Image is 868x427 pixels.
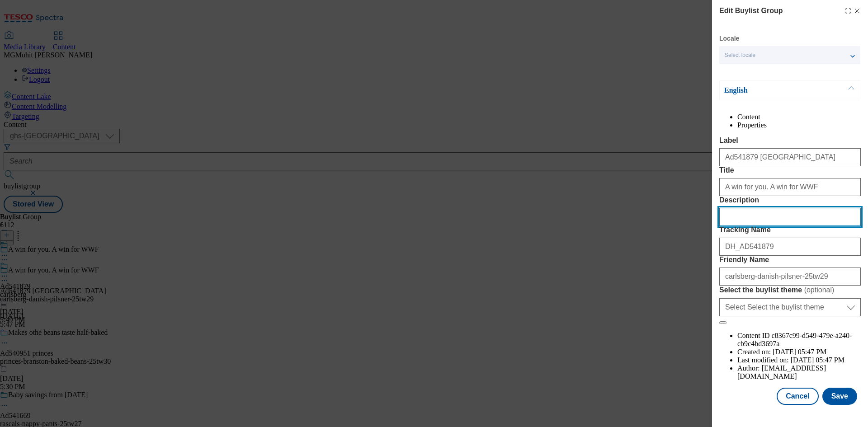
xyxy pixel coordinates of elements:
label: Locale [719,36,739,41]
li: Created on: [737,348,861,356]
label: Description [719,196,861,204]
h4: Edit Buylist Group [719,5,783,16]
button: Save [822,388,857,405]
input: Enter Label [719,148,861,166]
label: Title [719,166,861,174]
label: Friendly Name [719,256,861,264]
button: Cancel [777,388,818,405]
label: Select the buylist theme [719,286,861,295]
p: English [724,86,819,95]
li: Author: [737,364,861,380]
li: Content ID [737,332,861,348]
button: Select locale [719,46,860,64]
span: Select locale [725,52,755,59]
li: Properties [737,121,861,129]
li: Content [737,113,861,121]
span: c8367c99-d549-479e-a240-cb9c4bd3697a [737,332,852,347]
input: Enter Description [719,208,861,226]
span: [DATE] 05:47 PM [773,348,826,356]
span: ( optional ) [804,286,835,294]
input: Enter Friendly Name [719,267,861,286]
span: [DATE] 05:47 PM [791,356,844,364]
input: Enter Tracking Name [719,238,861,256]
span: [EMAIL_ADDRESS][DOMAIN_NAME] [737,364,826,380]
label: Label [719,136,861,145]
label: Tracking Name [719,226,861,234]
li: Last modified on: [737,356,861,364]
input: Enter Title [719,178,861,196]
